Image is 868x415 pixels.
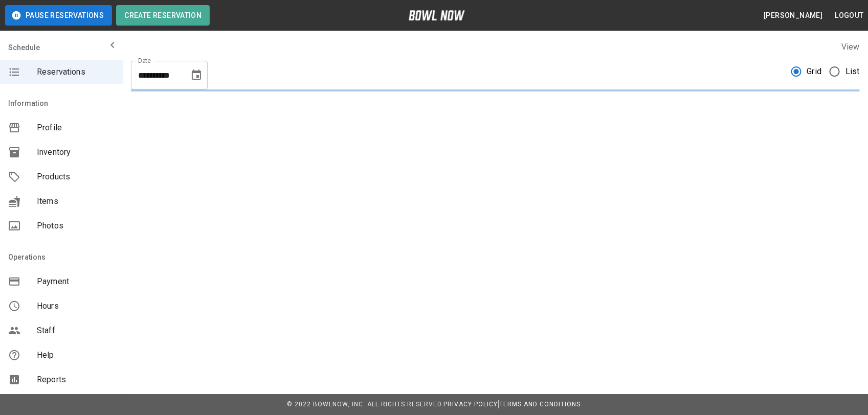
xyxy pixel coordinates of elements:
span: Grid [807,65,822,78]
span: Staff [37,325,115,337]
span: Reservations [37,66,115,78]
button: [PERSON_NAME] [760,6,827,25]
span: Reports [37,374,115,386]
a: Privacy Policy [443,401,498,408]
span: © 2022 BowlNow, Inc. All Rights Reserved. [287,401,443,408]
span: Hours [37,300,115,312]
span: Photos [37,220,115,232]
a: Terms and Conditions [500,401,581,408]
img: logo [409,10,465,20]
span: Profile [37,122,115,134]
button: Logout [831,6,868,25]
label: View [841,42,860,52]
span: Items [37,195,115,207]
span: Products [37,171,115,183]
button: Choose date, selected date is Aug 9, 2025 [186,65,207,85]
button: Pause Reservations [5,5,112,26]
span: Payment [37,275,115,288]
span: List [845,65,860,78]
span: Inventory [37,146,115,158]
button: Create Reservation [116,5,210,26]
span: Help [37,349,115,361]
